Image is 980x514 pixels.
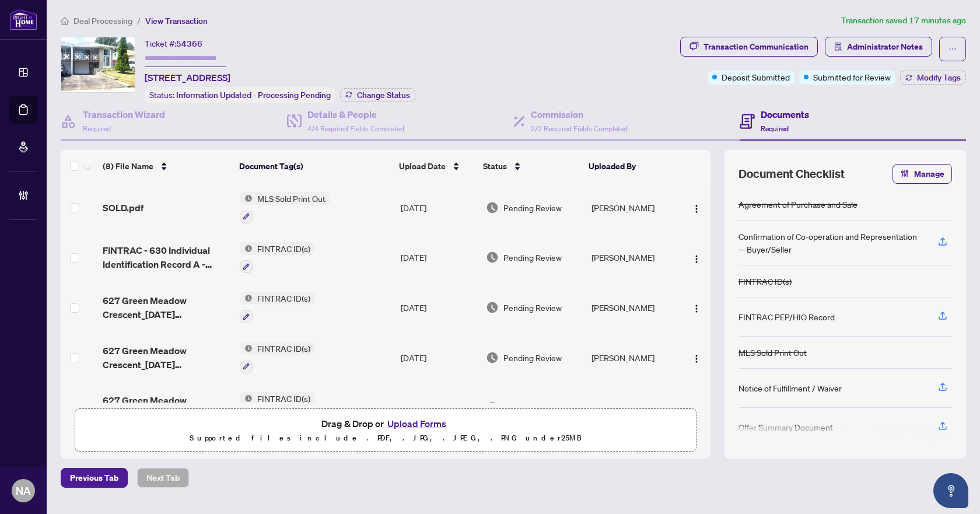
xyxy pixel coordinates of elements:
[692,304,701,313] img: Logo
[396,333,481,383] td: [DATE]
[340,88,415,102] button: Change Status
[9,9,37,30] img: logo
[145,71,230,85] span: [STREET_ADDRESS]
[587,233,680,283] td: [PERSON_NAME]
[357,91,410,99] span: Change Status
[687,398,706,417] button: Logo
[240,292,315,323] button: Status IconFINTRAC ID(s)
[240,342,253,355] img: Status Icon
[486,251,499,264] img: Document Status
[307,107,404,121] h4: Details & People
[692,254,701,264] img: Logo
[738,230,924,256] div: Confirmation of Co-operation and Representation—Buyer/Seller
[103,293,230,321] span: 627 Green Meadow Crescent_[DATE] 13_23_32_Fintrac 630 [PERSON_NAME].pdf
[145,16,208,26] span: View Transaction
[176,90,331,100] span: Information Updated - Processing Pending
[253,342,315,355] span: FINTRAC ID(s)
[483,160,507,173] span: Status
[587,282,680,333] td: [PERSON_NAME]
[235,150,394,183] th: Document Tag(s)
[486,351,499,364] img: Document Status
[83,124,111,133] span: Required
[253,192,330,205] span: MLS Sold Print Out
[587,383,680,433] td: [PERSON_NAME]
[145,37,202,50] div: Ticket #:
[145,87,335,103] div: Status:
[16,482,31,499] span: NA
[503,301,562,314] span: Pending Review
[61,37,135,92] img: IMG-W12336226_1.jpg
[394,150,479,183] th: Upload Date
[680,37,818,57] button: Transaction Communication
[900,71,966,85] button: Modify Tags
[61,17,69,25] span: home
[738,382,842,394] div: Notice of Fulfillment / Waiver
[687,298,706,317] button: Logo
[396,233,481,283] td: [DATE]
[841,14,966,27] article: Transaction saved 17 minutes ago
[503,201,562,214] span: Pending Review
[384,416,450,431] button: Upload Forms
[396,383,481,433] td: [DATE]
[240,392,315,424] button: Status IconFINTRAC ID(s)
[176,39,202,49] span: 54366
[914,165,944,183] span: Manage
[486,201,499,214] img: Document Status
[738,198,857,211] div: Agreement of Purchase and Sale
[692,354,701,363] img: Logo
[321,416,450,431] span: Drag & Drop or
[825,37,932,57] button: Administrator Notes
[240,242,253,255] img: Status Icon
[531,107,628,121] h4: Commission
[738,166,845,182] span: Document Checklist
[738,275,792,288] div: FINTRAC ID(s)
[103,393,230,421] span: 627 Green Meadow Crescent_[DATE] 14_40_26_630 [GEOGRAPHIC_DATA]pdf
[738,421,833,433] div: Offer Summary Document
[253,292,315,305] span: FINTRAC ID(s)
[253,242,315,255] span: FINTRAC ID(s)
[307,124,404,133] span: 4/4 Required Fields Completed
[399,160,446,173] span: Upload Date
[503,251,562,264] span: Pending Review
[82,431,689,445] p: Supported files include .PDF, .JPG, .JPEG, .PNG under 25 MB
[834,43,842,51] span: solution
[240,242,315,274] button: Status IconFINTRAC ID(s)
[531,124,628,133] span: 2/2 Required Fields Completed
[240,192,253,205] img: Status Icon
[933,473,968,508] button: Open asap
[478,150,584,183] th: Status
[917,74,961,82] span: Modify Tags
[738,346,807,359] div: MLS Sold Print Out
[137,468,189,488] button: Next Tab
[503,351,562,364] span: Pending Review
[503,401,562,414] span: Pending Review
[587,183,680,233] td: [PERSON_NAME]
[83,107,165,121] h4: Transaction Wizard
[761,107,809,121] h4: Documents
[103,160,153,173] span: (8) File Name
[98,150,235,183] th: (8) File Name
[584,150,677,183] th: Uploaded By
[949,45,957,53] span: ellipsis
[761,124,789,133] span: Required
[687,248,706,267] button: Logo
[722,71,790,83] span: Deposit Submitted
[240,342,315,373] button: Status IconFINTRAC ID(s)
[103,344,230,372] span: 627 Green Meadow Crescent_[DATE] 14_31_34_630 Ruza Svirac.pdf
[253,392,315,405] span: FINTRAC ID(s)
[240,192,330,223] button: Status IconMLS Sold Print Out
[103,201,143,215] span: SOLD.pdf
[103,243,230,271] span: FINTRAC - 630 Individual Identification Record A - PropTx-OREA_[DATE] 14_53_18_630 Smilja Svirac.pdf
[687,198,706,217] button: Logo
[240,292,253,305] img: Status Icon
[396,282,481,333] td: [DATE]
[73,16,132,26] span: Deal Processing
[61,468,128,488] button: Previous Tab
[847,37,923,56] span: Administrator Notes
[813,71,891,83] span: Submitted for Review
[692,204,701,214] img: Logo
[486,401,499,414] img: Document Status
[892,164,952,184] button: Manage
[137,14,141,27] li: /
[703,37,808,56] div: Transaction Communication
